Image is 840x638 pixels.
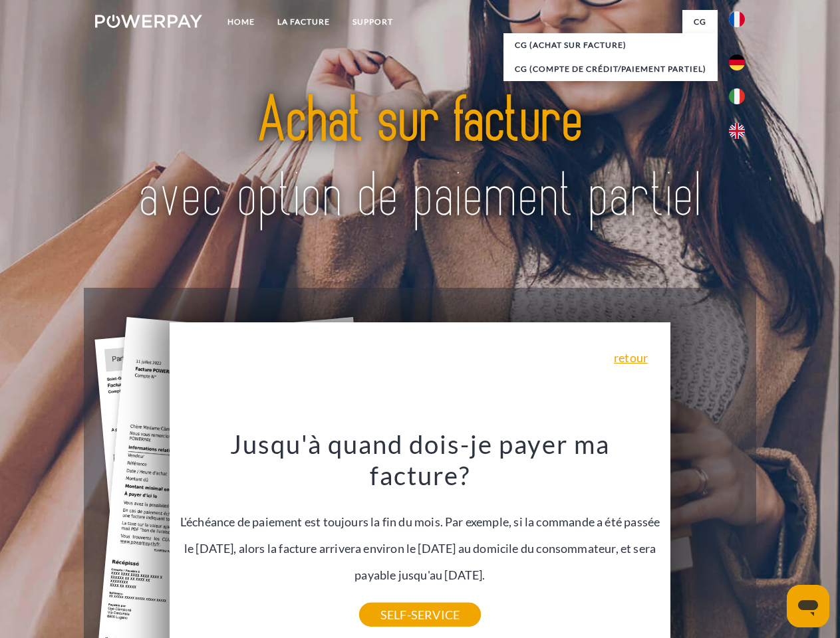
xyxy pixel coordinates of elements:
[127,64,713,255] img: title-powerpay_fr.svg
[614,352,648,364] a: retour
[787,585,829,627] iframe: Bouton de lancement de la fenêtre de messagerie
[729,11,745,27] img: fr
[729,88,745,104] img: it
[503,33,718,57] a: CG (achat sur facture)
[341,10,404,34] a: Support
[729,123,745,139] img: en
[266,10,341,34] a: LA FACTURE
[95,15,202,28] img: logo-powerpay-white.svg
[216,10,266,34] a: Home
[729,54,745,70] img: de
[503,57,718,81] a: CG (Compte de crédit/paiement partiel)
[359,603,481,627] a: SELF-SERVICE
[178,428,663,492] h3: Jusqu'à quand dois-je payer ma facture?
[178,428,663,615] div: L'échéance de paiement est toujours la fin du mois. Par exemple, si la commande a été passée le [...
[682,10,718,34] a: CG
